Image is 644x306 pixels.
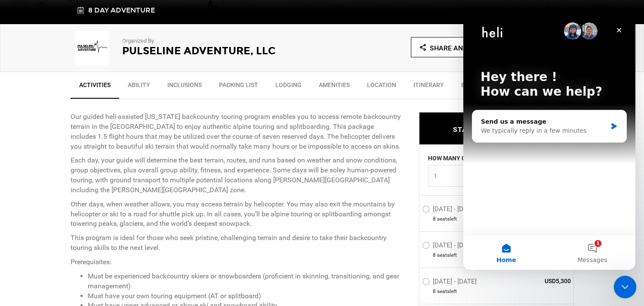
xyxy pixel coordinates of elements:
a: Inclusions [159,76,210,98]
span: 8 Day Adventure [88,6,155,16]
iframe: Intercom live chat [463,9,635,270]
p: Prerequisites: [71,257,406,267]
span: 8 [433,252,436,259]
a: Activities [71,76,119,99]
label: HOW MANY GUESTS ARE YOU BOOKING FOR [428,154,552,165]
a: BOOKING INFORMATION [453,76,538,98]
span: 1 [434,172,554,180]
span: Share and Earn [430,44,487,52]
label: [DATE] - [DATE] [422,278,479,288]
span: seat left [437,252,457,259]
span: s [447,288,450,296]
span: s [447,215,450,223]
span: STARTING AT: USD5,300 [453,125,540,134]
img: 2fc09df56263535bfffc428f72fcd4c8.png [71,31,114,66]
a: Packing List [210,76,267,98]
span: USD5,300 [509,277,571,286]
p: Each day, your guide will determine the best terrain, routes, and runs based on weather and snow ... [71,156,406,195]
iframe: Intercom live chat [614,276,637,299]
h2: Pulseline Adventure, LLC [122,45,299,56]
li: Must have your own touring equipment (AT or splitboard) [88,291,406,301]
label: [DATE] - [DATE] [422,241,479,252]
li: Must be experienced backcountry skiers or snowboarders (proficient in skinning, transitioning, an... [88,272,406,291]
span: 8 [433,288,436,296]
label: [DATE] - [DATE] [422,205,479,215]
p: Our guided heli-assisted [US_STATE] backcountry touring program enables you to access remote back... [71,112,406,151]
p: Organized By [122,37,299,45]
a: Location [358,76,405,98]
a: Itinerary [405,76,453,98]
a: Amenities [310,76,358,98]
p: This program is ideal for those who seek pristine, challenging terrain and desire to take their b... [71,233,406,253]
span: seat left [437,288,457,296]
span: s [447,252,450,259]
span: 8 [433,215,436,223]
p: Other days, when weather allows, you may access terrain by helicopter. You may also exit the moun... [71,200,406,229]
button: 1 [428,165,565,187]
a: Lodging [267,76,310,98]
span: seat left [437,215,457,223]
a: Ability [119,76,159,98]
